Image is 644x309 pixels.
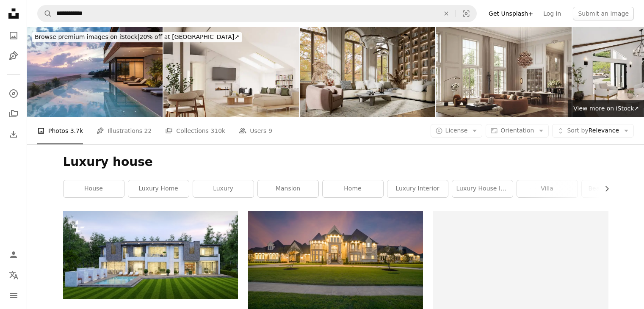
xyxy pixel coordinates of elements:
[37,5,477,22] form: Find visuals sitewide
[5,47,22,64] a: Illustrations
[431,124,483,138] button: License
[568,100,644,117] a: View more on iStock↗
[163,27,299,117] img: Bright, minimalist loft living room
[5,287,22,304] button: Menu
[5,27,22,44] a: Photos
[27,27,163,117] img: Luxury Tropical Pool Villa At Dusk
[5,105,22,122] a: Collections
[258,180,318,197] a: mansion
[97,117,152,144] a: Illustrations 22
[452,180,513,197] a: luxury house interior
[239,117,272,144] a: Users 9
[5,267,22,284] button: Language
[599,180,608,197] button: scroll list to the right
[538,7,566,20] a: Log in
[582,180,642,197] a: beautiful house
[437,6,456,22] button: Clear
[5,126,22,143] a: Download History
[573,105,639,112] span: View more on iStock ↗
[210,126,225,135] span: 310k
[38,6,52,22] button: Search Unsplash
[128,180,189,197] a: luxury home
[445,127,468,134] span: License
[456,6,476,22] button: Visual search
[567,127,619,135] span: Relevance
[63,154,608,170] h1: Luxury house
[300,27,435,117] img: Classic living room interior architecture
[567,127,588,134] span: Sort by
[35,33,239,40] span: 20% off at [GEOGRAPHIC_DATA] ↗
[387,180,448,197] a: luxury interior
[64,180,124,197] a: house
[35,33,139,40] span: Browse premium images on iStock |
[573,7,634,20] button: Submit an image
[436,27,572,117] img: Modern Living Room Design with Open Dining Area - Digitally Generated
[248,257,423,264] a: white and black lighted concrete house
[552,124,634,138] button: Sort byRelevance
[5,85,22,102] a: Explore
[268,126,272,135] span: 9
[63,251,238,259] a: 3D RENDER MODERN BUILDING EXTERIOR
[5,246,22,263] a: Log in / Sign up
[165,117,225,144] a: Collections 310k
[144,126,152,135] span: 22
[323,180,383,197] a: home
[500,127,534,134] span: Orientation
[517,180,578,197] a: villa
[27,27,247,47] a: Browse premium images on iStock|20% off at [GEOGRAPHIC_DATA]↗
[63,211,238,299] img: 3D RENDER MODERN BUILDING EXTERIOR
[486,124,549,138] button: Orientation
[193,180,254,197] a: luxury
[484,7,538,20] a: Get Unsplash+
